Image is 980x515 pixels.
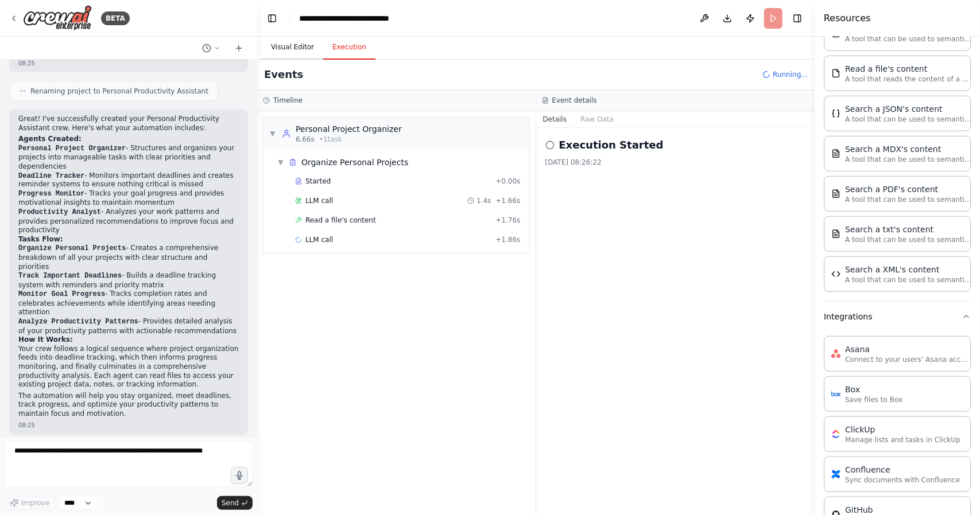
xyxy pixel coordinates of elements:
[217,496,253,510] button: Send
[296,135,315,144] span: 6.66s
[18,190,239,208] li: - Tracks your goal progress and provides motivational insights to maintain momentum
[824,11,871,25] h4: Resources
[845,103,971,115] div: Search a JSON's content
[23,5,92,31] img: Logo
[264,10,280,26] button: Hide left sidebar
[18,208,239,236] li: - Analyzes your work patterns and provides personalized recommendations to improve focus and prod...
[495,235,520,244] span: + 1.86s
[845,63,971,75] div: Read a file's content
[18,318,138,326] code: Analyze Productivity Patterns
[845,143,971,155] div: Search a MDX's content
[18,291,105,299] code: Monitor Goal Progress
[273,96,303,105] h3: Timeline
[845,155,971,164] p: A tool that can be used to semantic search a query from a MDX's content.
[845,224,971,235] div: Search a txt's content
[845,115,971,124] p: A tool that can be used to semantic search a query from a JSON's content.
[296,123,402,135] div: Personal Project Organizer
[845,464,960,475] div: Confluence
[495,177,520,186] span: + 0.00s
[301,157,408,168] div: Organize Personal Projects
[845,235,971,244] p: A tool that can be used to semantic search a query from a txt's content.
[18,135,82,143] strong: Agents Created:
[845,355,971,364] p: Connect to your users’ Asana accounts
[5,496,55,510] button: Improve
[18,172,84,180] code: Deadline Tracker
[264,67,303,83] h2: Events
[231,467,248,484] button: Click to speak your automation idea
[845,75,971,84] p: A tool that reads the content of a file. To use this tool, provide a 'file_path' parameter with t...
[845,34,971,44] p: A tool that can be used to semantic search a query from a DOCX's content.
[831,189,840,198] img: PDFSearchTool
[262,36,323,60] button: Visual Editor
[789,10,805,26] button: Hide right sidebar
[495,196,520,205] span: + 1.66s
[831,349,840,358] img: Asana
[845,424,960,435] div: ClickUp
[277,158,284,167] span: ▼
[18,318,239,336] li: - Provides detailed analysis of your productivity patterns with actionable recommendations
[477,196,491,205] span: 1.4s
[18,59,239,68] div: 08:25
[305,177,331,186] span: Started
[831,430,840,439] img: ClickUp
[18,392,239,419] p: The automation will help you stay organized, meet deadlines, track progress, and optimize your pr...
[845,395,902,404] p: Save files to Box
[18,290,239,318] li: - Tracks completion rates and celebrates achievements while identifying areas needing attention
[18,272,239,290] li: - Builds a deadline tracking system with reminders and priority matrix
[18,145,126,153] code: Personal Project Organizer
[845,275,971,284] p: A tool that can be used to semantic search a query from a XML's content.
[845,384,902,395] div: Box
[536,111,574,127] button: Details
[21,498,49,508] span: Improve
[773,70,808,79] span: Running...
[845,435,960,444] p: Manage lists and tasks in ClickUp
[574,111,621,127] button: Raw Data
[230,41,248,55] button: Start a new chat
[845,184,971,195] div: Search a PDF's content
[845,475,960,485] p: Sync documents with Confluence
[845,264,971,275] div: Search a XML's content
[831,270,840,279] img: XMLSearchTool
[101,11,130,25] div: BETA
[323,36,375,60] button: Execution
[831,69,840,78] img: FileReadTool
[305,235,333,244] span: LLM call
[831,149,840,158] img: MDXSearchTool
[495,216,520,225] span: + 1.76s
[18,245,126,253] code: Organize Personal Projects
[18,171,239,190] li: - Monitors important deadlines and creates reminder systems to ensure nothing critical is missed
[18,422,239,430] div: 08:25
[18,209,101,217] code: Productivity Analyst
[845,344,971,355] div: Asana
[552,96,597,105] h3: Event details
[269,129,276,138] span: ▼
[197,41,225,55] button: Switch to previous chat
[299,13,411,24] nav: breadcrumb
[831,470,840,479] img: Confluence
[319,135,342,144] span: • 1 task
[831,109,840,118] img: JSONSearchTool
[30,87,208,96] span: Renaming project to Personal Productivity Assistant
[305,216,376,225] span: Read a file's content
[18,272,122,280] code: Track Important Deadlines
[559,137,664,153] h2: Execution Started
[18,336,73,344] strong: How It Works:
[18,236,63,244] strong: Tasks Flow:
[18,345,239,390] p: Your crew follows a logical sequence where project organization feeds into deadline tracking, whi...
[831,229,840,239] img: TXTSearchTool
[545,158,806,167] div: [DATE] 08:26:22
[18,190,84,198] code: Progress Monitor
[18,244,239,272] li: - Creates a comprehensive breakdown of all your projects with clear structure and priorities
[18,144,239,171] li: - Structures and organizes your projects into manageable tasks with clear priorities and dependen...
[305,196,333,205] span: LLM call
[831,389,840,399] img: Box
[18,115,239,132] p: Great! I've successfully created your Personal Productivity Assistant crew. Here's what your auto...
[222,498,239,508] span: Send
[824,302,971,331] button: Integrations
[845,195,971,204] p: A tool that can be used to semantic search a query from a PDF's content.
